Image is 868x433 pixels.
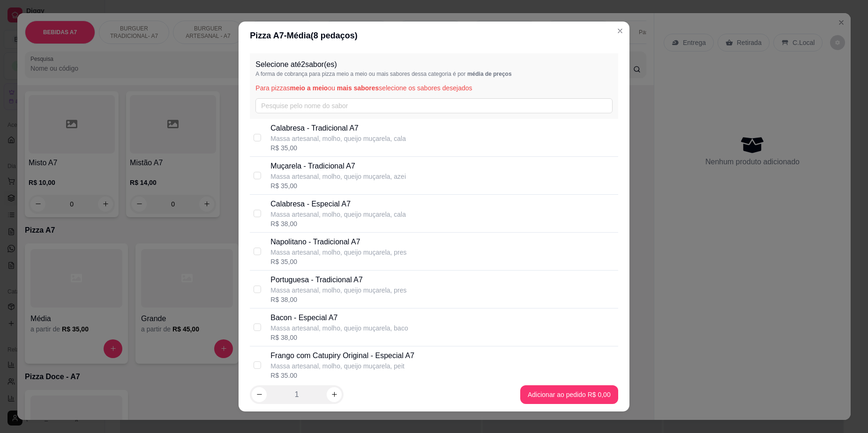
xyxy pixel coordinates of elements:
p: Napolitano - Tradicional A7 [270,236,406,248]
p: Bacon - Especial A7 [270,312,408,323]
div: R$ 35,00 [270,371,414,380]
p: Massa artesanal, molho, queijo muçarela, pres [270,248,406,257]
p: Massa artesanal, molho, queijo muçarela, azei [270,172,406,181]
p: Calabresa - Tradicional A7 [270,123,406,134]
div: R$ 35,00 [270,181,406,191]
p: Selecione até 2 sabor(es) [255,59,612,70]
span: meio a meio [290,84,328,92]
p: Frango com Catupiry Original - Especial A7 [270,350,414,361]
button: decrease-product-quantity [252,387,267,402]
div: R$ 38,00 [270,219,406,228]
p: Massa artesanal, molho, queijo muçarela, pres [270,286,406,295]
p: Massa artesanal, molho, queijo muçarela, cala [270,134,406,143]
div: R$ 35,00 [270,257,406,266]
p: Calabresa - Especial A7 [270,198,406,210]
button: Close [613,23,628,38]
p: Massa artesanal, molho, queijo muçarela, cala [270,210,406,219]
input: Pesquise pelo nome do sabor [255,98,612,113]
span: média de preços [467,71,512,77]
span: mais sabores [337,84,379,92]
p: 1 [295,389,299,400]
button: increase-product-quantity [327,387,342,402]
div: Pizza A7 - Média ( 8 pedaços) [250,29,618,42]
div: R$ 35,00 [270,143,406,153]
p: Para pizzas ou selecione os sabores desejados [255,83,612,93]
p: Muçarela - Tradicional A7 [270,161,406,172]
p: A forma de cobrança para pizza meio a meio ou mais sabores dessa categoria é por [255,70,612,78]
p: Portuguesa - Tradicional A7 [270,274,406,286]
button: Adicionar ao pedido R$ 0,00 [520,385,618,404]
p: Massa artesanal, molho, queijo muçarela, peit [270,361,414,371]
div: R$ 38,00 [270,295,406,304]
p: Massa artesanal, molho, queijo muçarela, baco [270,323,408,333]
div: R$ 38,00 [270,333,408,342]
